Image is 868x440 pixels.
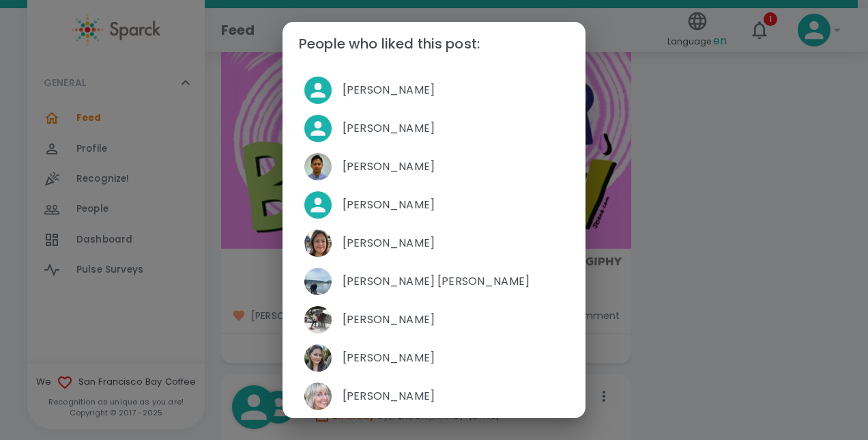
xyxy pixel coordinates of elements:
span: [PERSON_NAME] [343,235,564,251]
span: [PERSON_NAME] [343,350,564,366]
div: Picture of Mikhail Coloyan[PERSON_NAME] [293,148,575,186]
span: [PERSON_NAME] [343,388,564,404]
div: Picture of Mackenzie Vega[PERSON_NAME] [293,339,575,377]
img: Picture of Tania Roybal [304,306,332,333]
h2: People who liked this post: [283,22,585,66]
img: Picture of Anna Belle Heredia [304,268,332,295]
img: Picture of Linda Chock [304,383,332,410]
div: Picture of Brenda Jacome[PERSON_NAME] [293,224,575,262]
div: Picture of Tania Roybal[PERSON_NAME] [293,301,575,339]
span: [PERSON_NAME] [PERSON_NAME] [343,273,564,290]
span: [PERSON_NAME] [343,197,564,213]
span: [PERSON_NAME] [343,312,564,328]
div: [PERSON_NAME] [293,71,575,109]
img: Picture of Brenda Jacome [304,230,332,257]
div: Picture of Anna Belle Heredia[PERSON_NAME] [PERSON_NAME] [293,262,575,301]
div: [PERSON_NAME] [293,109,575,148]
span: [PERSON_NAME] [343,159,564,175]
img: Picture of Mackenzie Vega [304,344,332,372]
div: Picture of Linda Chock[PERSON_NAME] [293,377,575,415]
span: [PERSON_NAME] [343,120,564,137]
img: Picture of Mikhail Coloyan [304,153,332,180]
span: [PERSON_NAME] [343,82,564,98]
div: [PERSON_NAME] [293,186,575,224]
